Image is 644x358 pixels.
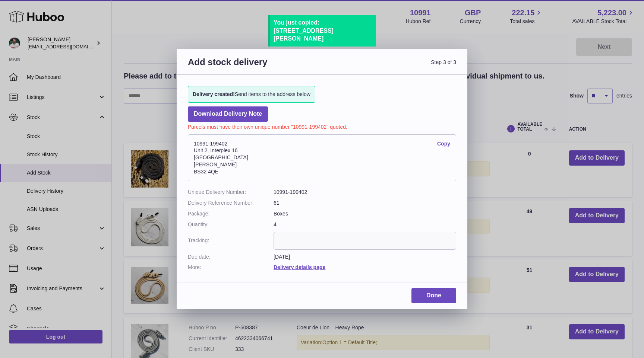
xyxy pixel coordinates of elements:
dd: 61 [274,199,456,207]
dt: Package: [188,210,274,217]
dd: Boxes [274,210,456,217]
strong: Delivery created! [193,91,235,97]
a: Copy [437,140,450,147]
div: You just copied: [STREET_ADDRESS][PERSON_NAME] [274,19,372,43]
dd: 4 [274,221,456,228]
a: Done [411,288,456,303]
p: Parcels must have their own unique number "10991-199402" quoted. [188,122,456,131]
dt: Tracking: [188,232,274,250]
dt: More: [188,264,274,271]
a: Delivery details page [274,264,325,270]
span: Step 3 of 3 [322,56,456,77]
dt: Delivery Reference Number: [188,199,274,207]
a: Download Delivery Note [188,106,268,122]
dd: 10991-199402 [274,189,456,196]
dt: Unique Delivery Number: [188,189,274,196]
address: 10991-199402 Unit 2, Interplex 16 [GEOGRAPHIC_DATA] [PERSON_NAME] BS32 4QE [188,134,456,181]
span: Send items to the address below [193,91,310,98]
dd: [DATE] [274,253,456,260]
dt: Quantity: [188,221,274,228]
dt: Due date: [188,253,274,260]
h3: Add stock delivery [188,56,322,77]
